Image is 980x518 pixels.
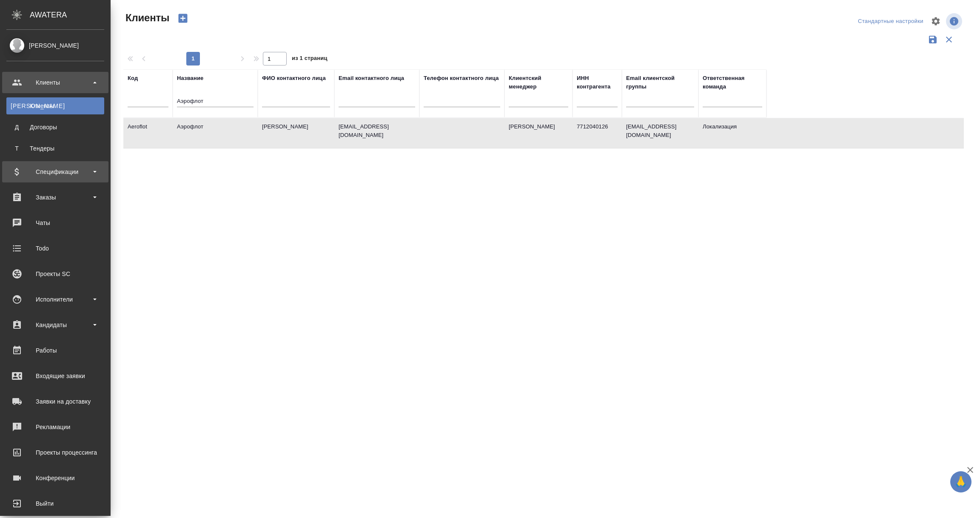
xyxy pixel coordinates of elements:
[6,421,104,433] div: Рекламации
[926,11,946,31] span: Настроить таблицу
[6,293,104,306] div: Исполнители
[622,118,698,148] td: [EMAIL_ADDRESS][DOMAIN_NAME]
[339,122,415,139] p: [EMAIL_ADDRESS][DOMAIN_NAME]
[11,144,100,153] div: Тендеры
[6,76,104,89] div: Клиенты
[339,74,404,83] div: Email контактного лица
[941,31,957,48] button: Сбросить фильтры
[6,216,104,229] div: Чаты
[6,370,104,382] div: Входящие заявки
[573,118,622,148] td: 7712040126
[504,118,573,148] td: [PERSON_NAME]
[925,31,941,48] button: Сохранить фильтры
[509,74,568,91] div: Клиентский менеджер
[6,165,104,178] div: Спецификации
[6,242,104,255] div: Todo
[2,391,108,412] a: Заявки на доставку
[6,395,104,408] div: Заявки на доставку
[946,13,964,29] span: Посмотреть информацию
[703,74,762,91] div: Ответственная команда
[6,97,104,114] a: [PERSON_NAME]Клиенты
[30,6,111,23] div: AWATERA
[577,74,618,91] div: ИНН контрагента
[173,118,258,148] td: Аэрофлот
[6,119,104,136] a: ДДоговоры
[2,416,108,438] a: Рекламации
[6,41,104,50] div: [PERSON_NAME]
[856,15,926,28] div: split button
[123,118,173,148] td: Aeroflot
[258,118,334,148] td: [PERSON_NAME]
[6,140,104,157] a: ТТендеры
[6,446,104,459] div: Проекты процессинга
[11,123,100,131] div: Договоры
[2,340,108,361] a: Работы
[11,102,100,110] div: Клиенты
[292,53,328,65] span: из 1 страниц
[2,467,108,489] a: Конференции
[2,238,108,259] a: Todo
[2,263,108,285] a: Проекты SC
[2,212,108,233] a: Чаты
[954,473,968,491] span: 🙏
[424,74,499,83] div: Телефон контактного лица
[128,74,138,83] div: Код
[262,74,326,83] div: ФИО контактного лица
[698,118,766,148] td: Локализация
[173,11,193,26] button: Создать
[177,74,203,83] div: Название
[2,365,108,387] a: Входящие заявки
[2,442,108,463] a: Проекты процессинга
[6,268,104,280] div: Проекты SC
[950,471,971,492] button: 🙏
[626,74,694,91] div: Email клиентской группы
[6,319,104,331] div: Кандидаты
[6,344,104,357] div: Работы
[6,191,104,204] div: Заказы
[6,472,104,484] div: Конференции
[123,11,169,25] span: Клиенты
[2,493,108,514] a: Выйти
[6,497,104,510] div: Выйти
